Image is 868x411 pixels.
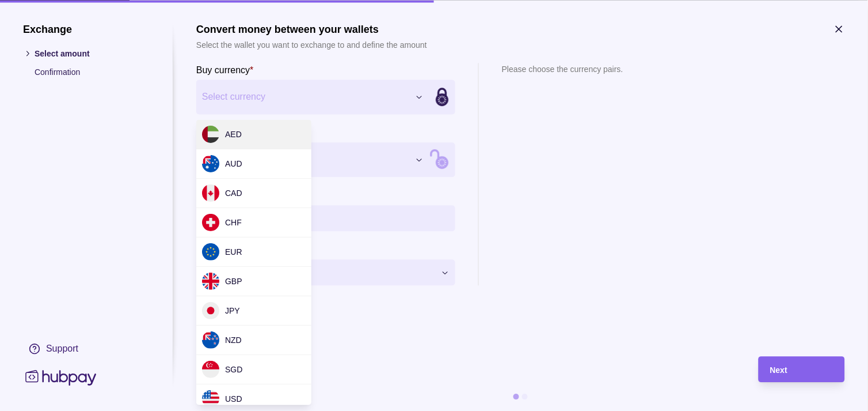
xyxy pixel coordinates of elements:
[202,331,219,349] img: nz
[225,277,242,286] span: GBP
[202,273,219,290] img: gb
[225,394,242,404] span: USD
[202,155,219,172] img: au
[225,159,242,168] span: AUD
[225,247,242,257] span: EUR
[202,214,219,231] img: ch
[225,188,242,198] span: CAD
[202,302,219,319] img: jp
[202,390,219,408] img: us
[202,126,219,143] img: ae
[225,365,242,374] span: SGD
[225,218,242,227] span: CHF
[225,130,242,139] span: AED
[225,306,240,315] span: JPY
[202,361,219,378] img: sg
[202,184,219,202] img: ca
[202,243,219,261] img: eu
[225,335,242,345] span: NZD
